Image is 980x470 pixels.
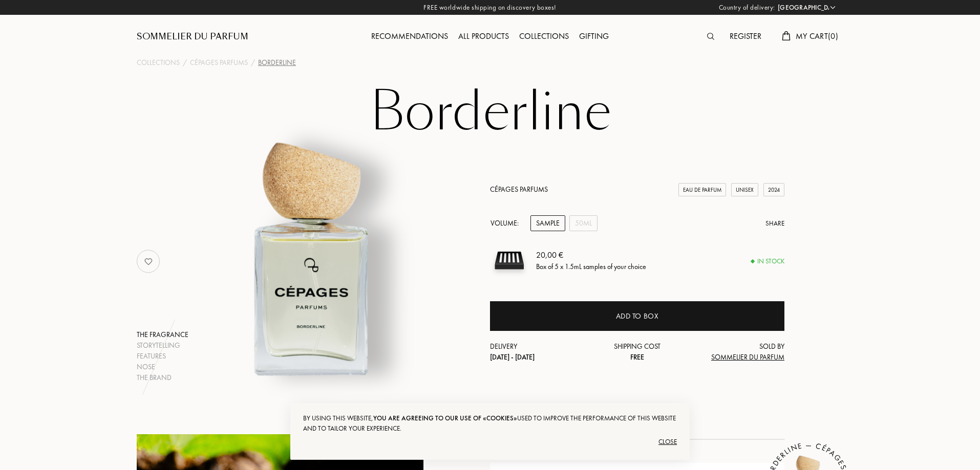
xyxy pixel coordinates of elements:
span: you are agreeing to our use of «cookies» [373,414,517,422]
a: Sommelier du Parfum [137,31,248,43]
div: Storytelling [137,340,188,351]
div: Shipping cost [588,341,687,363]
h1: Borderline [234,84,746,140]
div: Sample [530,215,565,231]
div: Unisex [731,183,758,197]
div: Volume: [490,215,524,231]
div: Gifting [574,30,614,43]
div: Register [725,30,766,43]
span: My Cart ( 0 ) [796,31,838,41]
a: Recommendations [366,31,453,41]
img: sample box [490,241,528,280]
div: Eau de Parfum [678,183,726,197]
img: search_icn.svg [707,33,714,40]
a: Gifting [574,31,614,41]
div: All products [453,30,514,43]
div: Recommendations [366,30,453,43]
a: Cépages Parfums [190,57,248,68]
div: The fragrance [137,329,188,340]
div: Borderline [258,57,296,68]
div: Nose [137,362,188,372]
div: Box of 5 x 1.5mL samples of your choice [536,261,646,272]
div: Collections [514,30,574,43]
div: By using this website, used to improve the performance of this website and to tailor your experie... [303,413,677,434]
span: Free [630,352,644,362]
div: 20,00 € [536,249,646,261]
img: Borderline Cépages Parfums [187,130,440,383]
div: Share [765,218,784,229]
div: 2024 [763,183,784,197]
a: Register [725,31,766,41]
div: Sold by [686,341,784,363]
a: All products [453,31,514,41]
a: Collections [514,31,574,41]
div: / [183,57,187,68]
div: Close [303,434,677,450]
a: Collections [137,57,180,68]
div: In stock [751,256,784,266]
img: no_like_p.png [138,251,159,272]
div: / [251,57,255,68]
div: Features [137,351,188,362]
div: 50mL [569,215,598,231]
div: Add to box [616,310,659,322]
span: [DATE] - [DATE] [490,352,535,362]
div: The brand [137,372,188,383]
img: cart.svg [782,31,790,40]
a: Cépages Parfums [490,185,548,194]
span: Sommelier du Parfum [711,352,784,362]
span: Country of delivery: [719,3,775,13]
div: Delivery [490,341,588,363]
